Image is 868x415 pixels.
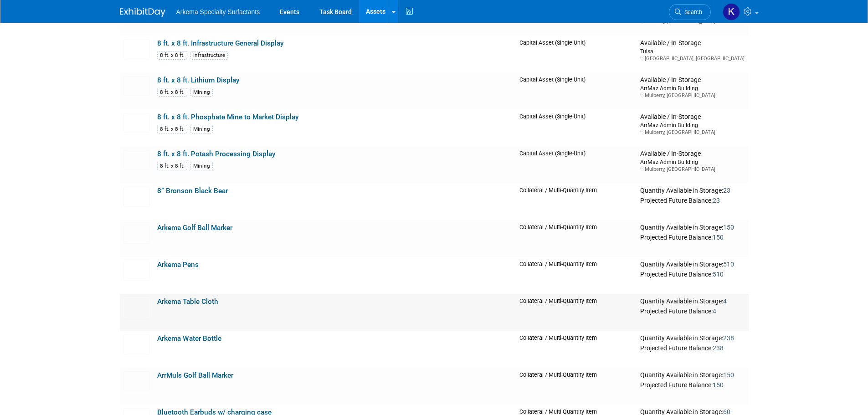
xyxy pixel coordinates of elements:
[640,55,745,62] div: [GEOGRAPHIC_DATA], [GEOGRAPHIC_DATA]
[640,195,745,205] div: Projected Future Balance:
[723,3,740,20] img: Kayla Parker
[157,187,228,195] a: 8” Bronson Black Bear
[157,297,218,306] a: Arkema Table Cloth
[157,88,187,97] div: 8 ft. x 8 ft.
[640,158,745,166] div: ArrMaz Admin Building
[640,113,745,121] div: Available / In-Storage
[157,150,276,158] a: 8 ft. x 8 ft. Potash Processing Display
[723,297,727,305] span: 4
[516,294,637,331] td: Collateral / Multi-Quantity Item
[723,261,734,268] span: 510
[516,146,637,183] td: Capital Asset (Single-Unit)
[190,51,228,60] div: Infrastructure
[713,197,720,204] span: 23
[640,232,745,242] div: Projected Future Balance:
[157,51,187,60] div: 8 ft. x 8 ft.
[640,224,745,232] div: Quantity Available in Storage:
[157,113,299,121] a: 8 ft. x 8 ft. Phosphate Mine to Market Display
[640,379,745,389] div: Projected Future Balance:
[713,234,724,241] span: 150
[640,334,745,343] div: Quantity Available in Storage:
[516,257,637,294] td: Collateral / Multi-Quantity Item
[713,271,724,278] span: 510
[640,371,745,379] div: Quantity Available in Storage:
[640,343,745,353] div: Projected Future Balance:
[640,47,745,55] div: Tulsa
[713,381,724,389] span: 150
[190,125,213,133] div: Mining
[516,368,637,405] td: Collateral / Multi-Quantity Item
[640,297,745,306] div: Quantity Available in Storage:
[157,224,232,232] a: Arkema Golf Ball Marker
[640,84,745,92] div: ArrMaz Admin Building
[640,129,745,136] div: Mulberry, [GEOGRAPHIC_DATA]
[157,334,221,343] a: Arkema Water Bottle
[157,162,187,170] div: 8 ft. x 8 ft.
[723,334,734,342] span: 238
[516,72,637,109] td: Capital Asset (Single-Unit)
[640,121,745,129] div: ArrMaz Admin Building
[157,125,187,133] div: 8 ft. x 8 ft.
[190,88,213,97] div: Mining
[640,306,745,316] div: Projected Future Balance:
[723,187,730,194] span: 23
[176,8,260,15] span: Arkema Specialty Surfactants
[723,224,734,231] span: 150
[640,92,745,99] div: Mulberry, [GEOGRAPHIC_DATA]
[190,162,213,170] div: Mining
[120,8,165,17] img: ExhibitDay
[669,4,711,20] a: Search
[640,39,745,47] div: Available / In-Storage
[640,166,745,173] div: Mulberry, [GEOGRAPHIC_DATA]
[713,307,716,315] span: 4
[516,36,637,72] td: Capital Asset (Single-Unit)
[516,109,637,146] td: Capital Asset (Single-Unit)
[640,187,745,195] div: Quantity Available in Storage:
[640,269,745,279] div: Projected Future Balance:
[723,371,734,379] span: 150
[516,220,637,257] td: Collateral / Multi-Quantity Item
[157,371,233,379] a: ArrMuls Golf Ball Marker
[157,76,240,84] a: 8 ft. x 8 ft. Lithium Display
[640,150,745,158] div: Available / In-Storage
[516,331,637,368] td: Collateral / Multi-Quantity Item
[713,344,724,352] span: 238
[640,261,745,269] div: Quantity Available in Storage:
[516,183,637,220] td: Collateral / Multi-Quantity Item
[681,9,702,15] span: Search
[157,39,284,47] a: 8 ft. x 8 ft. Infrastructure General Display
[640,76,745,84] div: Available / In-Storage
[157,261,199,269] a: Arkema Pens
